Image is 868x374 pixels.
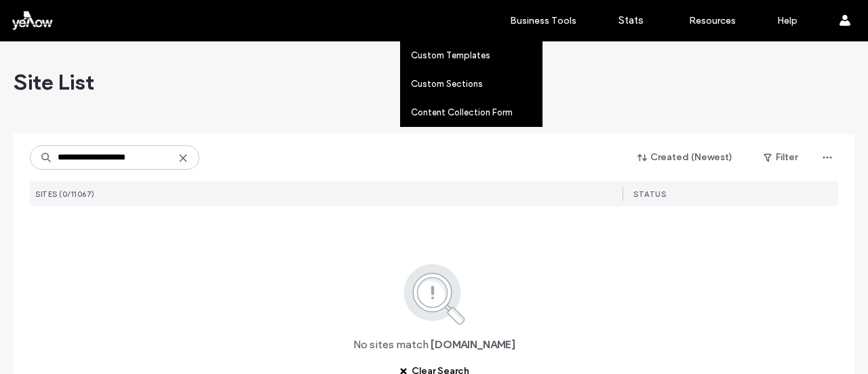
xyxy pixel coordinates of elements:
label: Stats [618,14,644,26]
label: Content Collection Form [411,107,513,117]
span: No sites match [353,337,429,352]
label: Custom Templates [411,50,490,60]
label: Resources [689,15,736,26]
button: Filter [750,147,811,168]
label: Business Tools [510,15,576,26]
span: [DOMAIN_NAME] [431,337,515,352]
a: Custom Sections [411,70,542,98]
label: Sites [349,14,372,26]
a: Content Collection Form [411,98,542,126]
button: Created (Newest) [626,147,745,168]
span: Site List [14,69,94,96]
span: SITES (0/11067) [35,189,95,199]
span: STATUS [633,189,666,199]
a: Custom Templates [411,41,542,69]
label: Help [777,15,797,26]
label: Custom Sections [411,79,483,89]
label: Custom Assets [414,15,482,26]
img: search.svg [385,261,484,326]
span: Help [31,10,58,22]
